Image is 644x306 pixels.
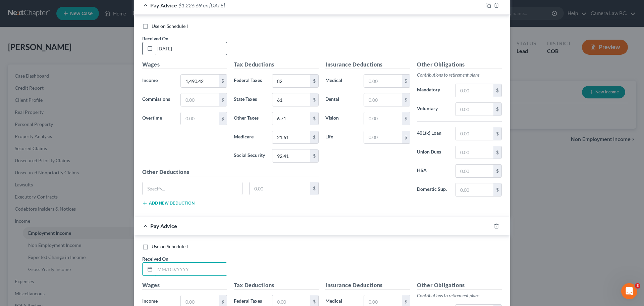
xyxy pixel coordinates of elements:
[325,281,410,290] h5: Insurance Deductions
[310,131,318,144] div: $
[322,74,360,88] label: Medical
[234,281,319,290] h5: Tax Deductions
[142,256,168,262] span: Received On
[155,42,227,55] input: MM/DD/YYYY
[455,84,493,97] input: 0.00
[150,2,177,8] span: Pay Advice
[250,182,311,195] input: 0.00
[155,263,227,275] input: MM/DD/YYYY
[152,23,188,29] span: Use on Schedule I
[272,75,310,87] input: 0.00
[219,93,227,106] div: $
[142,36,168,41] span: Received On
[234,60,319,69] h5: Tax Deductions
[414,183,452,196] label: Domestic Sup.
[181,75,219,87] input: 0.00
[364,93,402,106] input: 0.00
[272,131,310,144] input: 0.00
[230,93,269,106] label: State Taxes
[230,149,269,163] label: Social Security
[178,2,202,8] span: $1,226.69
[143,182,242,195] input: Specify...
[230,131,269,144] label: Medicare
[414,164,452,178] label: HSA
[322,112,360,125] label: Vision
[203,2,225,8] span: on [DATE]
[455,146,493,159] input: 0.00
[455,165,493,177] input: 0.00
[364,75,402,87] input: 0.00
[139,93,177,106] label: Commissions
[493,165,501,177] div: $
[152,244,188,249] span: Use on Schedule I
[493,183,501,196] div: $
[142,281,227,290] h5: Wages
[402,75,410,87] div: $
[414,146,452,159] label: Union Dues
[417,60,502,69] h5: Other Obligations
[142,201,195,206] button: Add new deduction
[219,112,227,125] div: $
[325,60,410,69] h5: Insurance Deductions
[310,75,318,87] div: $
[402,93,410,106] div: $
[364,131,402,144] input: 0.00
[414,102,452,116] label: Voluntary
[635,283,640,289] span: 3
[414,127,452,140] label: 401(k) Loan
[493,103,501,116] div: $
[417,281,502,290] h5: Other Obligations
[181,112,219,125] input: 0.00
[310,149,318,162] div: $
[310,93,318,106] div: $
[493,127,501,140] div: $
[402,112,410,125] div: $
[364,112,402,125] input: 0.00
[493,146,501,159] div: $
[139,112,177,125] label: Overtime
[150,223,177,229] span: Pay Advice
[142,168,319,176] h5: Other Deductions
[417,292,502,299] p: Contributions to retirement plans
[142,60,227,69] h5: Wages
[230,112,269,125] label: Other Taxes
[455,127,493,140] input: 0.00
[455,103,493,116] input: 0.00
[272,93,310,106] input: 0.00
[230,74,269,88] label: Federal Taxes
[272,112,310,125] input: 0.00
[455,183,493,196] input: 0.00
[142,77,158,83] span: Income
[414,84,452,97] label: Mandatory
[493,84,501,97] div: $
[219,75,227,87] div: $
[310,182,318,195] div: $
[322,93,360,106] label: Dental
[142,298,158,304] span: Income
[272,149,310,162] input: 0.00
[322,131,360,144] label: Life
[621,283,637,299] iframe: Intercom live chat
[417,72,502,78] p: Contributions to retirement plans
[310,112,318,125] div: $
[402,131,410,144] div: $
[181,93,219,106] input: 0.00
